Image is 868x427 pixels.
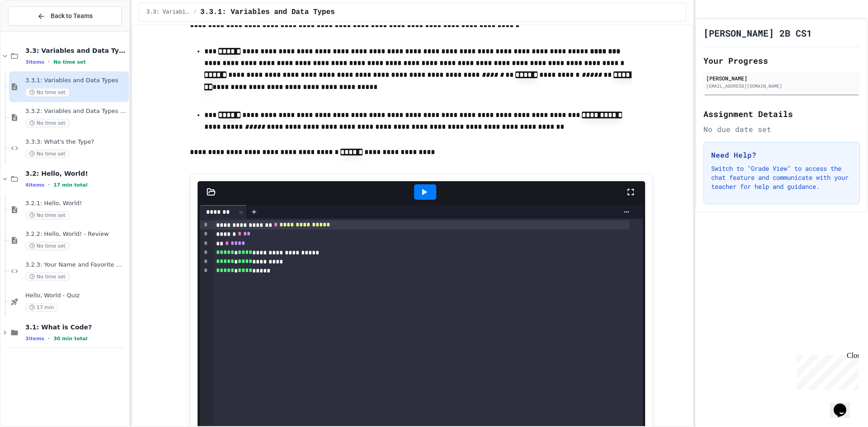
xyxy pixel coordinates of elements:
span: • [48,58,50,66]
h2: Your Progress [703,54,860,67]
span: 17 min total [53,182,87,188]
span: 17 min [25,303,58,312]
div: [EMAIL_ADDRESS][DOMAIN_NAME] [706,83,857,89]
span: 3.1: What is Code? [25,323,127,331]
button: Back to Teams [8,6,122,26]
div: No due date set [703,124,860,135]
span: 3.2.2: Hello, World! - Review [25,230,127,238]
iframe: chat widget [830,391,859,418]
span: No time set [25,119,70,127]
h3: Need Help? [711,150,852,160]
div: Chat with us now!Close [4,4,62,57]
h2: Assignment Details [703,108,860,120]
span: 3.2.3: Your Name and Favorite Movie [25,261,127,269]
span: 3.3.1: Variables and Data Types [25,77,127,84]
span: • [48,335,50,342]
span: No time set [25,150,70,158]
iframe: chat widget [793,352,859,390]
div: [PERSON_NAME] [706,74,857,82]
span: 3.3.3: What's the Type? [25,138,127,146]
h1: [PERSON_NAME] 2B CS1 [703,27,812,39]
span: Back to Teams [51,11,93,21]
span: 3.3: Variables and Data Types [25,47,127,55]
span: 3.3.2: Variables and Data Types - Review [25,108,127,115]
span: 3.3: Variables and Data Types [146,9,190,16]
span: No time set [53,59,86,65]
span: 3.3.1: Variables and Data Types [200,7,335,18]
span: • [48,181,50,188]
span: / [193,9,197,16]
span: No time set [25,211,70,220]
span: 3 items [25,59,44,65]
p: Switch to "Grade View" to access the chat feature and communicate with your teacher for help and ... [711,164,852,191]
span: 3.2.1: Hello, World! [25,200,127,207]
span: 30 min total [53,336,87,342]
span: 4 items [25,182,44,188]
span: 3 items [25,336,44,342]
span: No time set [25,272,70,281]
span: 3.2: Hello, World! [25,169,127,178]
span: No time set [25,242,70,250]
span: No time set [25,88,70,97]
span: Hello, World - Quiz [25,292,127,300]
